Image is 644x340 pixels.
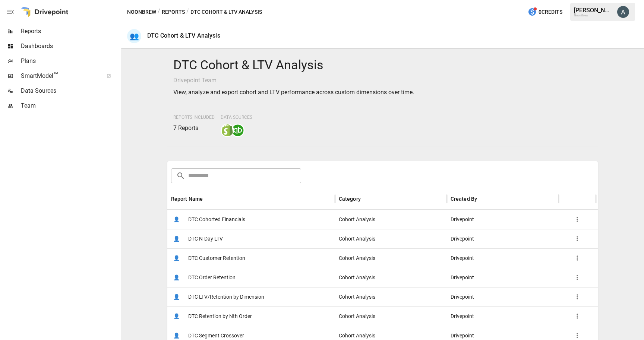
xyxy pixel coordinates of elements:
span: SmartModel [21,72,98,80]
span: Team [21,101,119,110]
div: Report Name [171,196,203,202]
button: 0Credits [525,5,565,19]
div: Drivepoint [447,268,559,287]
span: 👤 [171,291,182,302]
span: DTC LTV/Retention by Dimension [188,287,264,306]
span: 👤 [171,233,182,244]
div: Cohort Analysis [335,268,447,287]
span: DTC N-Day LTV [188,229,223,248]
div: Cohort Analysis [335,287,447,306]
button: Sort [203,194,214,204]
span: 👤 [171,311,182,322]
div: Drivepoint [447,248,559,268]
div: DTC Cohort & LTV Analysis [147,32,220,39]
img: quickbooks [232,124,244,136]
div: Created By [451,196,477,202]
div: / [186,7,189,17]
span: Dashboards [21,42,119,51]
div: Cohort Analysis [335,229,447,248]
span: Data Sources [21,86,119,95]
span: Plans [21,57,119,66]
p: Drivepoint Team [173,76,592,85]
button: Sort [362,194,372,204]
p: 7 Reports [173,124,215,133]
span: Reports Included [173,115,215,120]
span: DTC Retention by Nth Order [188,307,252,326]
span: 👤 [171,252,182,264]
div: Drivepoint [447,287,559,306]
div: Drivepoint [447,306,559,326]
img: shopify [221,124,233,136]
div: NoonBrew [574,14,613,17]
div: Cohort Analysis [335,210,447,229]
span: 👤 [171,214,182,225]
span: 👤 [171,272,182,283]
button: Allan Shen [613,1,634,22]
span: DTC Customer Retention [188,249,245,268]
div: Cohort Analysis [335,306,447,326]
span: 0 Credits [539,7,562,17]
img: Allan Shen [617,6,629,18]
button: NoonBrew [127,7,156,17]
p: View, analyze and export cohort and LTV performance across custom dimensions over time. [173,88,592,97]
div: Cohort Analysis [335,248,447,268]
div: 👥 [127,29,141,43]
div: Category [339,196,361,202]
div: [PERSON_NAME] [574,7,613,14]
button: Reports [162,7,185,17]
button: Sort [478,194,488,204]
span: Reports [21,27,119,36]
span: ™ [53,70,59,80]
div: Drivepoint [447,229,559,248]
span: DTC Order Retention [188,268,236,287]
span: Data Sources [221,115,252,120]
div: / [158,7,160,17]
div: Drivepoint [447,210,559,229]
h4: DTC Cohort & LTV Analysis [173,57,592,73]
span: DTC Cohorted Financials [188,210,245,229]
